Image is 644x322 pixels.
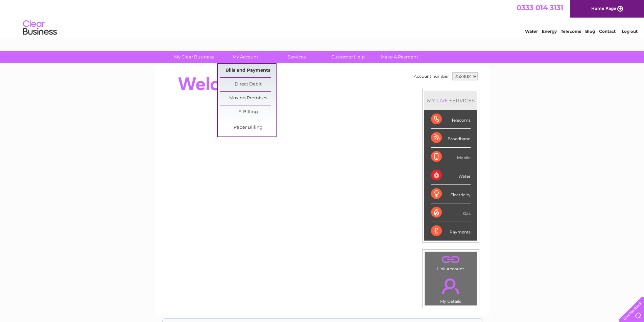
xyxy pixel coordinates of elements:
[431,222,471,240] div: Payments
[217,51,273,63] a: My Account
[431,129,471,147] div: Broadband
[435,97,449,104] div: LIVE
[585,29,595,34] a: Blog
[220,105,276,119] a: E-Billing
[166,51,222,63] a: My Clear Business
[431,203,471,222] div: Gas
[163,4,482,33] div: Clear Business is a trading name of Verastar Limited (registered in [GEOGRAPHIC_DATA] No. 3667643...
[542,29,557,34] a: Energy
[427,254,475,266] a: .
[220,121,276,134] a: Paper Billing
[424,91,477,110] div: MY SERVICES
[622,29,638,34] a: Log out
[431,185,471,203] div: Electricity
[599,29,616,34] a: Contact
[23,18,57,38] img: logo.png
[427,274,475,298] a: .
[372,51,427,63] a: Make A Payment
[561,29,581,34] a: Telecoms
[320,51,376,63] a: Customer Help
[517,3,563,12] a: 0333 014 3131
[412,71,451,82] td: Account number
[220,92,276,105] a: Moving Premises
[525,29,538,34] a: Water
[220,78,276,91] a: Direct Debit
[431,110,471,129] div: Telecoms
[431,148,471,166] div: Mobile
[425,273,477,306] td: My Details
[269,51,325,63] a: Services
[431,166,471,185] div: Water
[425,252,477,273] td: Link Account
[220,64,276,77] a: Bills and Payments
